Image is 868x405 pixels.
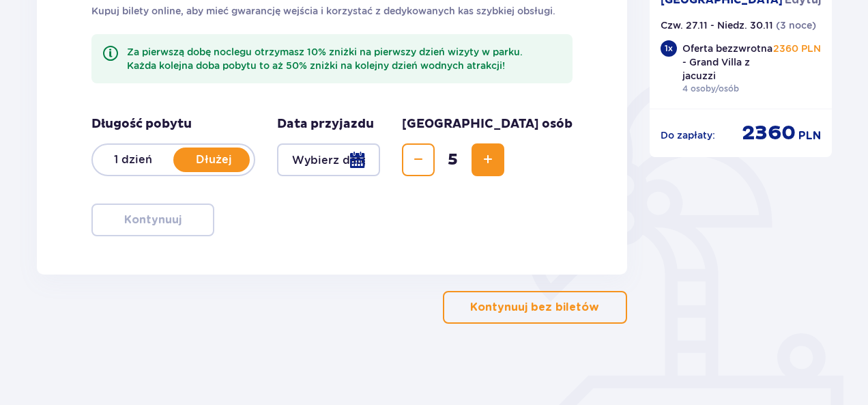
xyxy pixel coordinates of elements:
p: Dłużej [173,152,254,167]
p: Data przyjazdu [277,116,374,132]
p: PLN [798,128,821,143]
p: 2360 [742,120,796,146]
p: [GEOGRAPHIC_DATA] osób [402,116,573,132]
button: Kontynuuj bez biletów [443,291,627,324]
p: Kupuj bilety online, aby mieć gwarancję wejścia i korzystać z dedykowanych kas szybkiej obsługi. [91,4,573,18]
div: Za pierwszą dobę noclegu otrzymasz 10% zniżki na pierwszy dzień wizyty w parku. Każda kolejna dob... [127,45,562,72]
p: ( 3 noce ) [776,18,816,32]
button: Decrease [402,143,435,176]
button: Kontynuuj [91,204,214,236]
p: Kontynuuj [124,212,182,227]
p: Oferta bezzwrotna - Grand Villa z jacuzzi [682,42,777,83]
p: 4 osoby/osób [682,83,739,95]
button: Increase [472,143,504,176]
div: 1 x [661,40,677,57]
span: 5 [437,150,469,170]
p: Do zapłaty : [661,128,715,142]
p: Kontynuuj bez biletów [470,300,599,315]
p: 1 dzień [93,152,173,167]
p: Długość pobytu [91,116,255,132]
p: Czw. 27.11 - Niedz. 30.11 [661,18,773,32]
p: 2360 PLN [773,42,821,55]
